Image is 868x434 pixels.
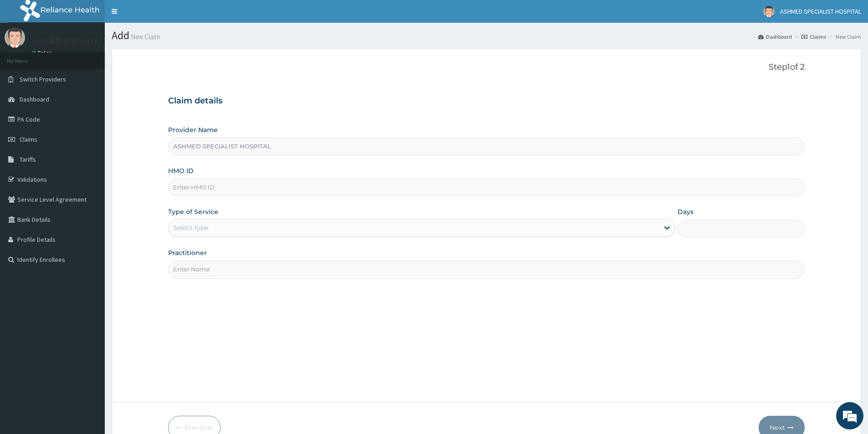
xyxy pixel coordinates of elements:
[168,125,218,134] label: Provider Name
[780,7,861,15] span: ASHMED SPECIALIST HOSPITAL
[17,46,37,68] img: d_794563401_company_1708531726252_794563401
[149,5,171,26] div: Minimize live chat window
[168,96,805,106] h3: Claim details
[47,51,153,63] div: Chat with us now
[168,260,805,278] input: Enter Name
[53,115,126,207] span: We're online!
[20,95,49,103] span: Dashboard
[763,6,775,17] img: User Image
[112,30,861,41] h1: Add
[32,37,141,45] p: ASHMED SPECIALIST HOSPITAL
[678,207,693,216] label: Days
[758,33,792,41] a: Dashboard
[168,248,207,257] label: Practitioner
[173,223,208,232] div: Select type
[20,135,37,143] span: Claims
[168,179,805,196] input: Enter HMO ID
[168,62,805,72] p: Step 1 of 2
[20,155,36,163] span: Tariffs
[168,207,218,216] label: Type of Service
[5,27,25,48] img: User Image
[827,33,861,41] li: New Claim
[20,75,66,83] span: Switch Providers
[168,166,194,175] label: HMO ID
[129,33,160,40] small: New Claim
[5,249,174,281] textarea: Type your message and hit 'Enter'
[801,33,826,41] a: Claims
[32,50,54,56] a: Online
